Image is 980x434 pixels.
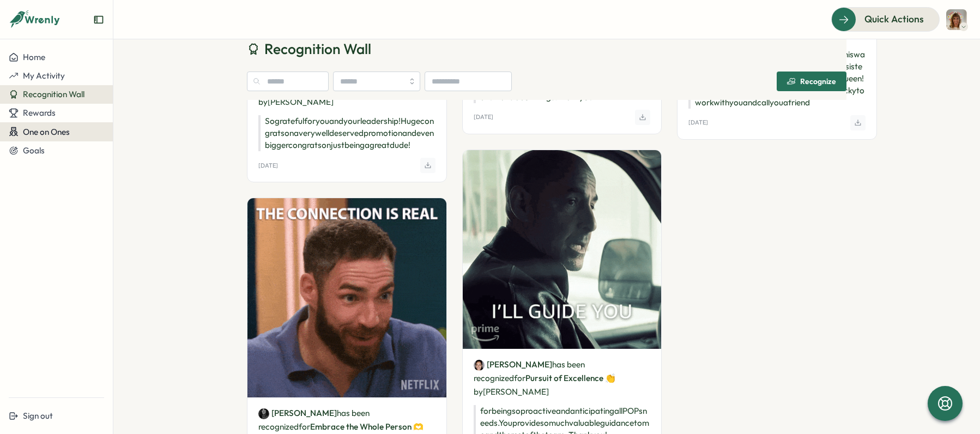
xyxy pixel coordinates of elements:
[23,89,84,99] span: Recognition Wall
[23,70,65,81] span: My Activity
[23,127,70,137] span: One on Ones
[247,198,446,397] img: Recognition Image
[258,162,278,169] p: [DATE]
[23,108,56,118] span: Rewards
[463,150,662,349] img: Recognition Image
[474,360,485,371] img: India Bastien
[258,115,435,151] p: So grateful for you and your leadership! Huge congrats on a very well deserved promotion and even...
[310,421,424,432] span: Embrace the Whole Person 🫶
[299,421,310,432] span: for
[264,39,371,58] span: Recognition Wall
[258,407,337,419] a: Vic de Aranzeta[PERSON_NAME]
[474,358,651,399] p: has been recognized by [PERSON_NAME]
[93,14,104,25] button: Expand sidebar
[23,411,53,421] span: Sign out
[514,373,525,383] span: for
[946,9,967,30] img: Jessi Bull
[23,145,45,156] span: Goals
[23,52,45,62] span: Home
[258,408,269,419] img: Vic de Aranzeta
[474,114,493,121] p: [DATE]
[525,373,615,383] span: Pursuit of Excellence 👏
[864,12,924,26] span: Quick Actions
[831,7,940,31] button: Quick Actions
[777,72,846,91] button: Recognize
[474,359,552,371] a: India Bastien[PERSON_NAME]
[787,77,836,86] div: Recognize
[688,119,708,126] p: [DATE]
